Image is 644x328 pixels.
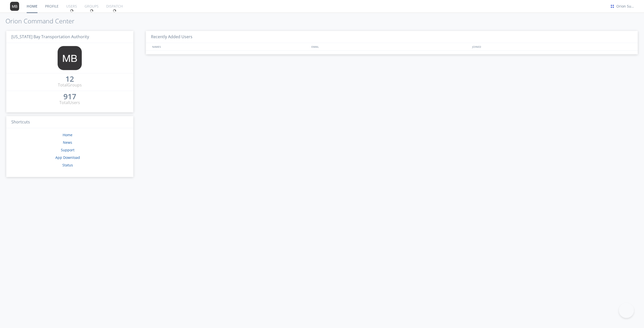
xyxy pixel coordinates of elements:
[63,94,76,99] div: 917
[90,9,93,13] img: spin.svg
[63,94,76,100] a: 917
[63,140,72,145] a: News
[65,76,74,81] div: 12
[70,9,73,13] img: spin.svg
[65,76,74,82] a: 12
[55,155,80,160] a: App Download
[11,34,89,39] span: [US_STATE] Bay Transportation Authority
[471,43,633,50] div: JOINED
[63,132,72,137] a: Home
[619,303,634,318] iframe: Toggle Customer Support
[58,82,82,88] div: Total Groups
[151,43,309,50] div: NAMES
[146,31,638,43] h3: Recently Added Users
[616,4,635,9] div: Orion Support
[59,100,80,106] div: Total Users
[113,9,116,13] img: spin.svg
[6,116,133,128] h3: Shortcuts
[310,43,471,50] div: EMAIL
[610,4,615,9] img: ecb9e2cea3d84ace8bf4c9269b4bf077
[10,2,19,11] img: 373638.png
[61,148,74,152] a: Support
[58,46,82,70] img: 373638.png
[62,163,73,167] a: Status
